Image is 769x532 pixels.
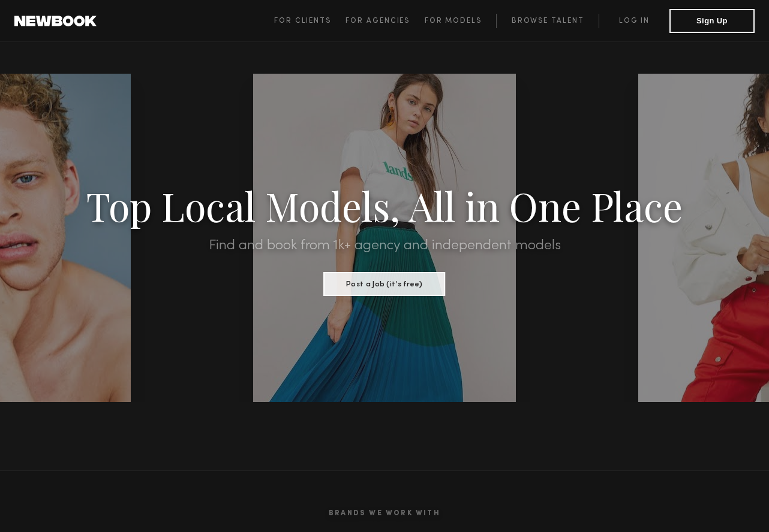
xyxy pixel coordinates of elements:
a: For Models [425,14,497,28]
span: For Clients [274,17,331,25]
a: Log in [599,14,669,28]
button: Post a Job (it’s free) [324,272,446,296]
button: Sign Up [669,9,755,33]
a: Browse Talent [496,14,599,28]
a: Post a Job (it’s free) [324,276,446,289]
h2: Find and book from 1k+ agency and independent models [58,238,711,253]
a: For Agencies [346,14,424,28]
h1: Top Local Models, All in One Place [58,187,711,224]
a: For Clients [274,14,346,28]
span: For Models [425,17,482,25]
span: For Agencies [346,17,410,25]
h2: Brands We Work With [25,495,744,532]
